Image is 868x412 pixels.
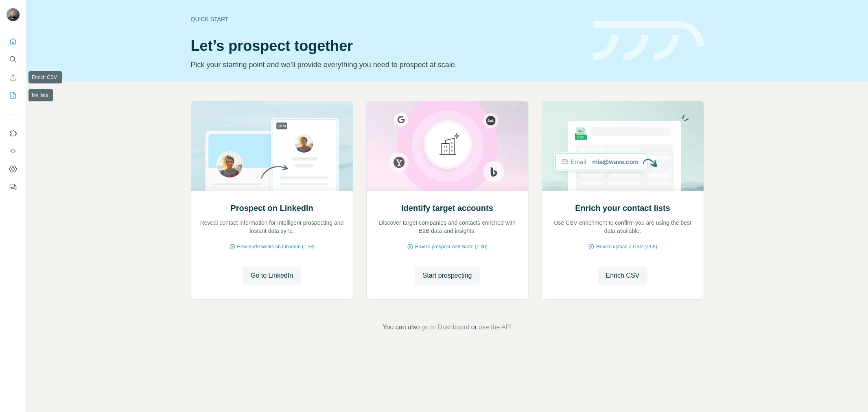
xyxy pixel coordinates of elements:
img: Prospect on LinkedIn [191,101,353,191]
button: Start prospecting [415,267,480,285]
h2: Identify target accounts [401,202,493,214]
button: Dashboard [7,162,20,176]
img: Enrich your contact lists [542,101,704,191]
p: Discover target companies and contacts enriched with B2B data and insights. [375,219,520,235]
span: Go to LinkedIn [251,271,293,281]
div: Quick start [191,15,583,23]
span: How Surfe works on LinkedIn (1:58) [237,243,315,250]
button: Go to LinkedIn [243,267,301,285]
span: How to upload a CSV (2:59) [596,243,657,250]
h1: Let’s prospect together [191,38,583,54]
p: Pick your starting point and we’ll provide everything you need to prospect at scale. [191,59,583,70]
span: Enrich CSV [606,271,640,281]
button: Quick start [7,34,20,49]
span: How to prospect with Surfe (1:30) [415,243,488,250]
button: Use Surfe on LinkedIn [7,126,20,140]
button: Feedback [7,180,20,194]
button: Search [7,52,20,67]
button: Use Surfe API [7,144,20,158]
button: My lists [7,88,20,103]
span: Start prospecting [423,271,472,281]
button: go to Dashboard [421,322,469,332]
span: or [471,322,477,332]
span: You can also [383,322,420,332]
p: Use CSV enrichment to confirm you are using the best data available. [550,219,695,235]
img: Identify target accounts [366,101,529,191]
h2: Enrich your contact lists [575,202,670,214]
button: Enrich CSV [598,267,648,285]
button: use the API [479,322,512,332]
button: Enrich CSV [7,70,20,85]
img: Avatar [7,8,20,21]
p: Reveal contact information for intelligent prospecting and instant data sync. [199,219,345,235]
h2: Prospect on LinkedIn [230,202,313,214]
img: banner [593,21,704,61]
